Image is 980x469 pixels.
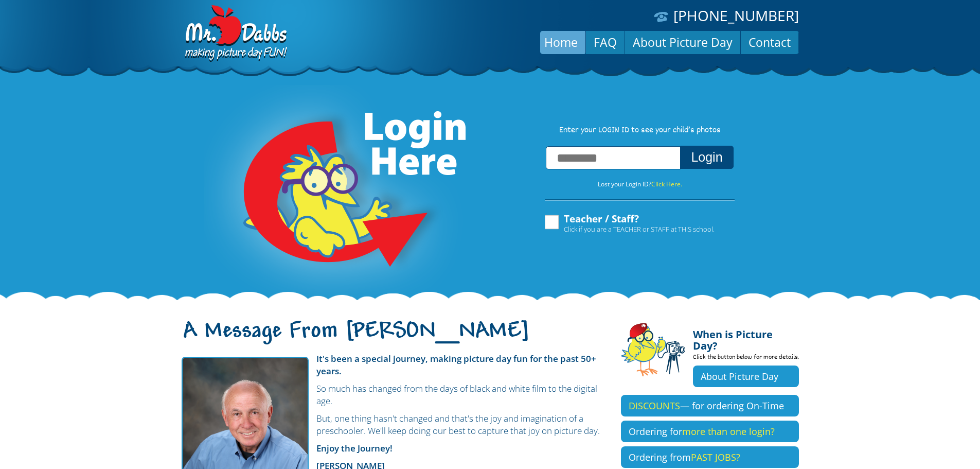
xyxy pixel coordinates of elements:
h1: A Message From [PERSON_NAME] [182,327,605,349]
h4: When is Picture Day? [693,323,799,352]
a: About Picture Day [625,30,740,55]
strong: Enjoy the Journey! [316,442,393,454]
span: Click if you are a TEACHER or STAFF at THIS school. [564,224,715,234]
a: Contact [741,30,798,55]
a: [PHONE_NUMBER] [673,6,799,25]
button: Login [680,146,733,169]
a: Ordering fromPAST JOBS? [621,446,799,468]
p: Lost your Login ID? [534,179,745,190]
a: About Picture Day [693,366,799,387]
a: Ordering formore than one login? [621,421,799,442]
span: more than one login? [682,425,775,438]
a: Click Here. [651,180,682,188]
a: FAQ [586,30,625,55]
span: DISCOUNTS [629,399,680,412]
span: PAST JOBS? [691,451,740,463]
img: Dabbs Company [182,5,289,63]
p: But, one thing hasn't changed and that's the joy and imagination of a preschooler. We'll keep doi... [182,412,605,437]
img: Login Here [204,85,468,301]
strong: It's been a special journey, making picture day fun for the past 50+ years. [316,353,596,377]
p: So much has changed from the days of black and white film to the digital age. [182,383,605,407]
p: Click the button below for more details. [693,352,799,366]
p: Enter your LOGIN ID to see your child’s photos [534,125,745,136]
a: Home [537,30,585,55]
a: DISCOUNTS— for ordering On-Time [621,395,799,416]
label: Teacher / Staff? [543,214,715,233]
